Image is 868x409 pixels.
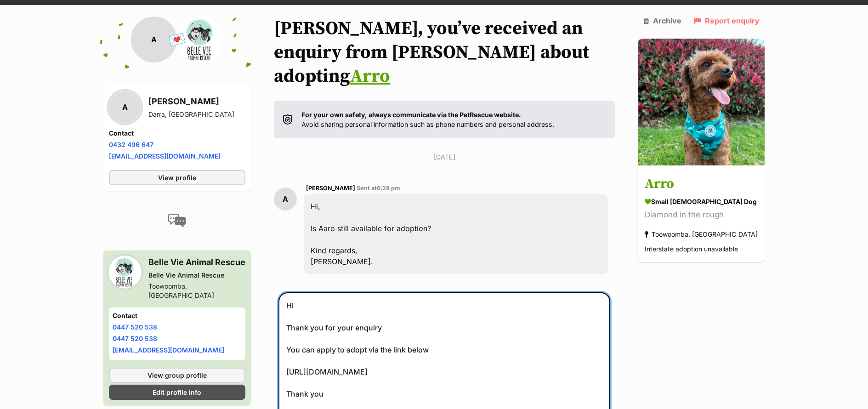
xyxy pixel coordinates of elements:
[645,245,738,253] span: Interstate adoption unavailable
[638,167,765,262] a: Arro small [DEMOGRAPHIC_DATA] Dog Diamond in the rough Toowoomba, [GEOGRAPHIC_DATA] Interstate ad...
[148,95,234,108] h3: [PERSON_NAME]
[148,282,246,300] div: Toowoomba, [GEOGRAPHIC_DATA]
[301,110,554,130] p: Avoid sharing personal information such as phone numbers and personal address.
[301,111,521,119] strong: For your own safety, always communicate via the PetRescue website.
[109,141,153,148] a: 0432 496 647
[109,256,141,288] img: Belle Vie Animal Rescue profile pic
[357,185,400,192] span: Sent at
[109,152,221,160] a: [EMAIL_ADDRESS][DOMAIN_NAME]
[109,368,246,383] a: View group profile
[113,346,224,354] a: [EMAIL_ADDRESS][DOMAIN_NAME]
[148,271,246,280] div: Belle Vie Animal Rescue
[643,17,681,25] a: Archive
[148,256,246,269] h3: Belle Vie Animal Rescue
[148,370,207,380] span: View group profile
[109,170,246,185] a: View profile
[113,335,157,342] a: 0447 520 538
[168,214,186,227] img: conversation-icon-4a6f8262b818ee0b60e3300018af0b2d0b884aa5de6e9bcb8d3d4eeb1a70a7c4.svg
[113,323,157,331] a: 0447 520 538
[274,17,615,88] h1: [PERSON_NAME], you’ve received an enquiry from [PERSON_NAME] about adopting
[131,17,177,62] div: A
[109,129,246,138] h4: Contact
[109,385,246,400] a: Edit profile info
[638,39,765,165] img: Arro
[274,152,615,162] p: [DATE]
[645,174,758,195] h3: Arro
[694,17,760,25] a: Report enquiry
[274,187,297,210] div: A
[167,30,187,50] span: 💌
[113,311,242,320] h4: Contact
[350,65,390,88] a: Arro
[645,209,758,222] div: Diamond in the rough
[645,197,758,207] div: small [DEMOGRAPHIC_DATA] Dog
[109,91,141,123] div: A
[177,17,223,62] img: Belle Vie Animal Rescue profile pic
[377,185,400,192] span: 6:28 pm
[158,173,196,182] span: View profile
[153,387,201,397] span: Edit profile info
[304,194,608,274] div: Hi, Is Aaro still available for adoption? Kind regards, [PERSON_NAME].
[306,185,355,192] span: [PERSON_NAME]
[148,110,234,119] div: Darra, [GEOGRAPHIC_DATA]
[645,228,758,241] div: Toowoomba, [GEOGRAPHIC_DATA]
